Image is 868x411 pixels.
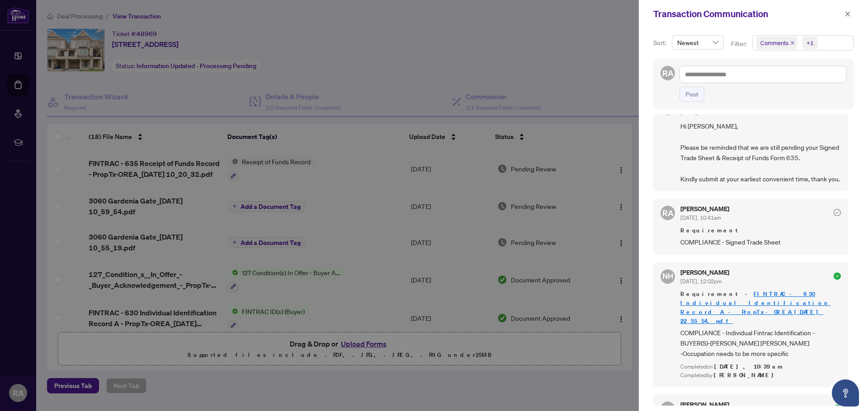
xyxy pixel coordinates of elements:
p: Filter: [731,39,748,49]
span: Hi [PERSON_NAME], Please be reminded that we are still pending your Signed Trade Sheet & Receipt ... [680,121,841,184]
button: Open asap [832,379,859,406]
span: close [790,41,795,45]
h5: [PERSON_NAME] [680,402,729,408]
span: Requirement [680,226,841,235]
p: Sort: [653,38,668,48]
div: Transaction Communication [653,7,842,21]
span: COMPLIANCE - Individual Fintrac Identification - BUYER(S)-[PERSON_NAME] [PERSON_NAME] -Occupation... [680,328,841,359]
span: check-circle [834,272,841,280]
div: Completed on [680,363,841,371]
button: Post [679,87,704,102]
span: RA [662,67,674,79]
span: Comments [760,38,788,47]
a: FINTRAC - 630 Individual Identification Record A - PropTx-OREA_[DATE] 22_55_54.pdf [680,290,830,325]
h5: [PERSON_NAME] [680,206,729,212]
span: Requirement - [680,290,841,326]
span: Newest [677,36,718,49]
span: Comments [756,37,797,49]
span: COMPLIANCE - Signed Trade Sheet [680,237,841,247]
span: [PERSON_NAME] [714,371,778,379]
div: +1 [807,38,814,47]
span: [DATE], 10:43am [680,109,721,116]
div: Completed by [680,371,841,380]
span: [DATE], 10:41am [680,214,721,221]
span: check-circle [834,209,841,216]
span: close [844,11,851,17]
span: [DATE], 10:39am [714,363,784,370]
h5: [PERSON_NAME] [680,269,729,276]
span: RA [662,207,674,219]
span: NH [662,271,673,282]
span: [DATE], 12:02pm [680,278,722,285]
